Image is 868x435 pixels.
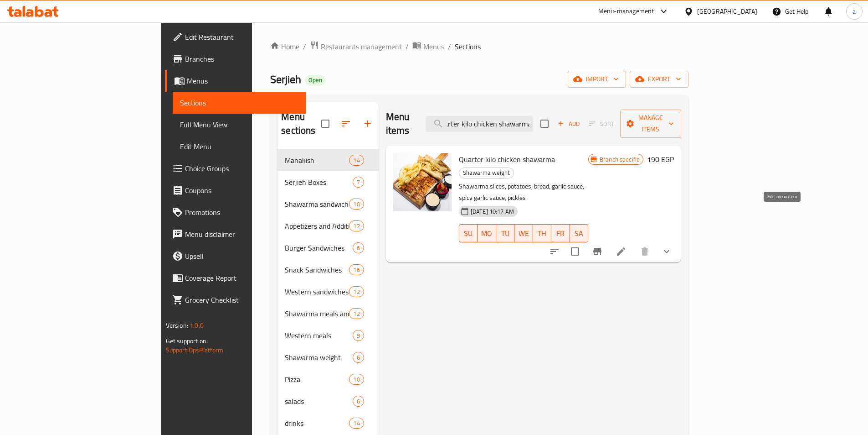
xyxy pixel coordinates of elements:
span: [DATE] 10:17 AM [467,207,518,216]
span: Open [305,76,326,84]
button: import [568,71,626,88]
span: Coverage Report [185,273,299,283]
span: Shawarma weight [285,352,352,363]
li: / [448,41,451,52]
span: Western sandwiches [285,286,349,297]
div: items [353,396,364,407]
div: items [353,242,364,253]
span: Western meals [285,330,352,341]
span: 14 [349,419,363,428]
span: 12 [349,309,363,318]
div: items [349,220,364,231]
button: SU [459,224,478,242]
span: Choice Groups [185,163,299,174]
span: 6 [353,244,364,252]
a: Menu disclaimer [165,223,306,245]
div: Menu-management [598,6,654,17]
button: sort-choices [544,241,565,262]
svg: Show Choices [661,246,672,257]
button: MO [478,224,496,242]
span: Grocery Checklist [185,294,299,305]
span: Sections [180,97,299,108]
span: import [575,73,619,85]
span: SA [574,227,585,240]
span: WE [518,227,529,240]
div: items [349,374,364,385]
span: 12 [349,222,363,231]
a: Coupons [165,179,306,201]
span: Menu disclaimer [185,229,299,240]
span: Menus [423,41,444,52]
span: 12 [349,288,363,296]
span: Edit Menu [180,141,299,152]
span: Serjieh Boxes [285,177,352,188]
div: items [349,155,364,166]
div: Snack Sandwiches16 [277,259,378,281]
nav: breadcrumb [270,41,688,52]
span: Manage items [627,112,674,135]
div: Manakish14 [277,149,378,171]
button: show more [656,241,678,262]
span: 6 [353,397,364,406]
div: salads6 [277,390,378,412]
span: TH [537,227,548,240]
span: Quarter kilo chicken shawarma [459,152,555,166]
div: items [349,199,364,210]
span: Select section first [583,117,620,131]
span: export [637,73,681,85]
span: a [853,6,856,16]
div: items [349,418,364,429]
div: items [353,330,364,341]
a: Restaurants management [310,41,402,52]
button: Add section [357,113,379,135]
div: items [349,264,364,275]
button: FR [551,224,570,242]
span: Manakish [285,155,349,166]
span: Pizza [285,374,349,385]
div: Open [305,75,326,86]
a: Upsell [165,245,306,267]
span: Sections [455,41,481,52]
a: Full Menu View [173,114,306,136]
div: Western sandwiches12 [277,281,378,303]
span: Version: [166,320,188,331]
a: Edit Menu [173,136,306,157]
a: Coverage Report [165,267,306,289]
div: Serjieh Boxes7 [277,171,378,193]
a: Menus [165,70,306,92]
button: Manage items [620,110,681,138]
span: Menus [187,75,299,86]
span: Appetizers and Additions [285,220,349,231]
span: 16 [349,266,363,274]
span: 10 [349,200,363,209]
div: Shawarma meals and Fatteh12 [277,303,378,325]
span: Restaurants management [321,41,402,52]
span: 1.0.0 [190,320,204,331]
span: SU [463,227,474,240]
div: items [349,286,364,297]
span: salads [285,396,352,407]
span: Shawarma meals and Fatteh [285,308,349,319]
span: Shawarma sandwiches [285,199,349,210]
span: Add [556,119,581,129]
span: Upsell [185,251,299,262]
span: 6 [353,353,364,362]
a: Menus [412,41,444,52]
span: Select to update [565,242,585,261]
span: Get support on: [166,335,208,347]
span: TU [500,227,511,240]
button: TU [496,224,514,242]
div: items [349,308,364,319]
span: drinks [285,418,349,429]
p: Shawarma slices, potatoes, bread, garlic sauce, spicy garlic sauce, pickles [459,181,588,204]
a: Support.OpsPlatform [166,344,224,356]
div: Pizza10 [277,368,378,390]
h6: 190 EGP [647,153,674,166]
